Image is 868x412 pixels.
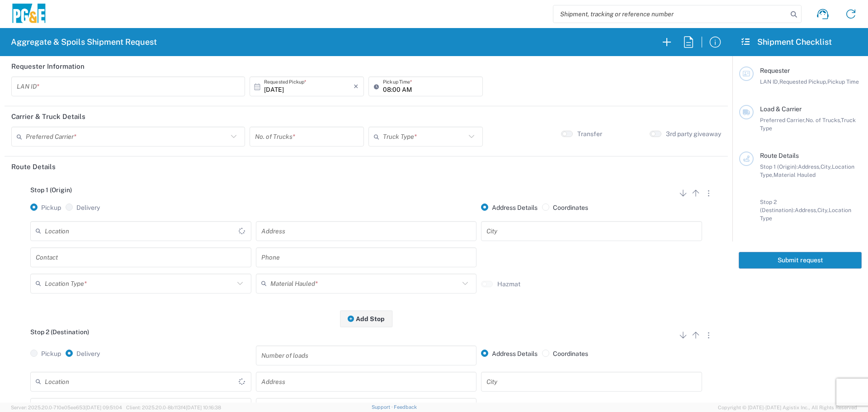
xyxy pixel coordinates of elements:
[497,280,520,288] label: Hazmat
[394,404,417,410] a: Feedback
[372,404,394,410] a: Support
[741,37,832,47] h2: Shipment Checklist
[666,130,721,138] label: 3rd party giveaway
[85,405,122,410] span: [DATE] 09:51:04
[779,78,827,85] span: Requested Pickup,
[760,199,795,213] span: Stop 2 (Destination):
[817,207,829,213] span: City,
[553,5,788,23] input: Shipment, tracking or reference number
[11,62,85,71] h2: Requester Information
[739,252,862,269] button: Submit request
[718,403,857,412] span: Copyright © [DATE]-[DATE] Agistix Inc., All Rights Reserved
[806,117,841,123] span: No. of Trucks,
[30,186,72,194] span: Stop 1 (Origin)
[11,405,122,410] span: Server: 2025.20.0-710e05ee653
[577,130,602,138] label: Transfer
[354,79,359,94] i: ×
[760,163,798,170] span: Stop 1 (Origin):
[481,204,538,212] label: Address Details
[30,328,89,336] span: Stop 2 (Destination)
[774,171,816,178] span: Material Hauled
[760,78,779,85] span: LAN ID,
[760,67,790,74] span: Requester
[11,112,85,121] h2: Carrier & Truck Details
[798,163,821,170] span: Address,
[481,350,538,358] label: Address Details
[760,152,799,159] span: Route Details
[11,162,56,171] h2: Route Details
[821,163,832,170] span: City,
[795,207,817,213] span: Address,
[542,204,588,212] label: Coordinates
[542,350,588,358] label: Coordinates
[760,105,802,113] span: Load & Carrier
[11,4,47,25] img: pge
[827,78,859,85] span: Pickup Time
[340,310,392,327] button: Add Stop
[126,405,221,410] span: Client: 2025.20.0-8b113f4
[186,405,221,410] span: [DATE] 10:16:38
[11,37,157,47] h2: Aggregate & Spoils Shipment Request
[760,117,806,123] span: Preferred Carrier,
